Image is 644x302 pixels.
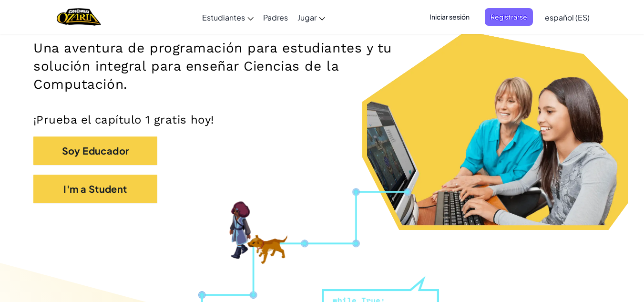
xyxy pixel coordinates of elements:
[258,4,293,30] a: Padres
[33,136,157,165] button: Soy Educador
[33,113,611,127] p: ¡Prueba el capítulo 1 gratis hoy!
[485,8,533,26] button: Registrarse
[424,8,475,26] button: Iniciar sesión
[57,7,101,27] img: Home
[545,12,590,22] span: español (ES)
[202,12,245,22] span: Estudiantes
[33,39,420,94] h2: Una aventura de programación para estudiantes y tu solución integral para enseñar Ciencias de la ...
[197,4,258,30] a: Estudiantes
[57,7,101,27] a: Ozaria by CodeCombat logo
[293,4,330,30] a: Jugar
[540,4,594,30] a: español (ES)
[297,12,317,22] span: Jugar
[33,175,157,203] button: I'm a Student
